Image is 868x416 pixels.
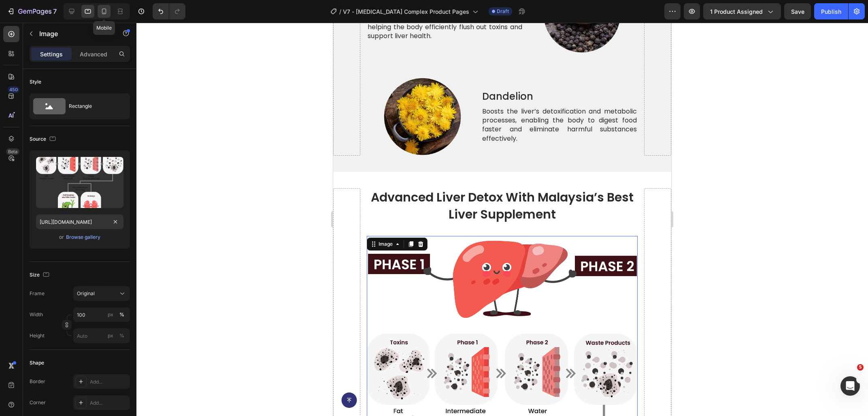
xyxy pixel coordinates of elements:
div: Browse gallery [66,234,100,241]
div: Image [44,218,61,225]
button: Save [784,3,811,19]
input: https://example.com/image.jpg [36,214,123,229]
div: % [119,332,124,339]
label: Frame [30,290,45,297]
div: Undo/Redo [153,3,185,19]
div: px [108,311,113,318]
p: Image [39,29,108,39]
iframe: Design area [333,23,671,416]
div: Style [30,78,41,86]
div: Shape [30,359,44,367]
span: 1 product assigned [710,7,763,16]
div: Add... [90,378,128,386]
button: Original [73,286,130,301]
button: % [106,331,115,341]
div: % [119,311,124,318]
img: preview-image [36,157,123,208]
div: Beta [6,148,19,155]
img: 5.png [50,55,128,133]
span: / [339,7,341,16]
span: Draft [497,8,509,15]
button: px [117,310,127,320]
span: or [59,232,64,242]
span: Original [77,290,95,297]
div: Size [30,270,51,281]
span: 5 [857,364,864,371]
button: % [106,310,115,320]
button: Publish [814,3,848,19]
span: V7 - [MEDICAL_DATA] Complex Product Pages [343,7,469,16]
div: Border [30,378,45,385]
h2: dandelion [148,66,304,81]
button: 1 product assigned [703,3,781,19]
div: px [108,332,113,339]
button: 7 [3,3,60,19]
label: Width [30,311,43,318]
iframe: Intercom live chat [840,376,860,396]
div: Rectangle [69,97,118,116]
input: px% [73,328,130,343]
div: Add... [90,399,128,407]
div: Publish [821,7,841,16]
button: Browse gallery [66,233,101,241]
p: Advanced [80,50,107,58]
div: 450 [8,86,19,93]
input: px% [73,307,130,322]
button: px [117,331,127,341]
div: Corner [30,399,46,406]
p: 7 [53,6,57,16]
span: Save [791,8,804,15]
p: Settings [40,50,63,58]
label: Height [30,332,45,339]
div: Source [30,134,57,145]
h2: advanced liver detox with malaysia’s best liver supplement [34,165,304,201]
p: Boosts the liver’s detoxification and metabolic processes, enabling the body to digest food faste... [149,84,304,121]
